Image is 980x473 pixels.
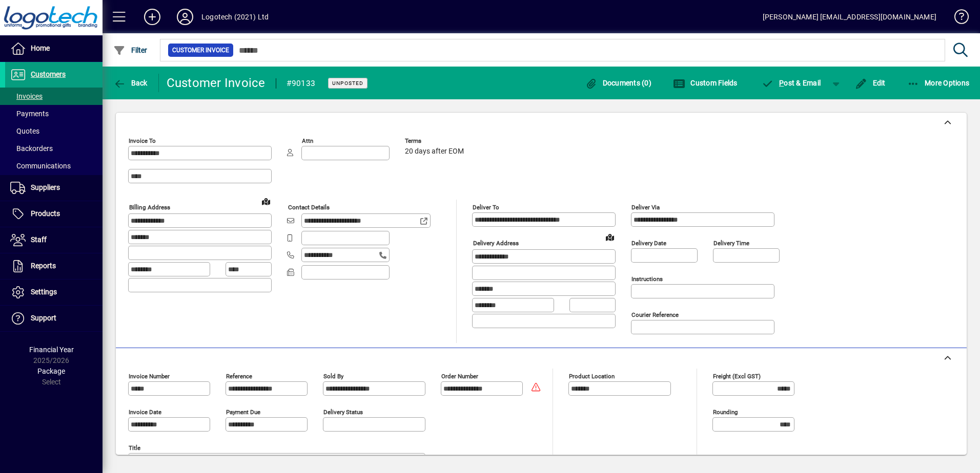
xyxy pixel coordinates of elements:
span: Filter [113,46,148,54]
mat-label: Deliver To [473,204,499,211]
span: Payments [10,110,49,118]
span: P [779,79,784,87]
span: ost & Email [762,79,821,87]
span: Customers [31,70,66,78]
mat-label: Deliver via [631,204,660,211]
span: Support [31,314,56,322]
span: Settings [31,288,57,296]
span: Communications [10,162,71,170]
mat-label: Invoice number [129,373,170,380]
span: Unposted [332,80,363,87]
a: Suppliers [5,175,103,201]
mat-label: Delivery time [713,240,749,247]
span: Customer Invoice [172,45,229,55]
span: Products [31,209,60,218]
a: Support [5,306,103,331]
div: Logotech (2021) Ltd [201,9,269,25]
mat-label: Instructions [631,275,663,283]
button: Edit [852,74,888,92]
mat-label: Title [129,444,140,451]
span: 20 days after EOM [405,147,464,156]
a: Home [5,36,103,61]
span: Terms [405,138,466,144]
span: Quotes [10,127,39,135]
span: Suppliers [31,183,60,191]
a: Quotes [5,122,103,140]
mat-label: Rounding [713,408,738,416]
mat-label: Sold by [323,373,343,380]
a: Communications [5,157,103,175]
mat-label: Product location [569,373,615,380]
div: Customer Invoice [167,75,266,91]
span: Invoices [10,92,43,100]
button: Filter [111,41,150,59]
a: Products [5,201,103,227]
button: Post & Email [757,74,826,92]
span: More Options [907,79,970,87]
mat-label: Courier Reference [631,311,679,318]
span: Backorders [10,144,53,153]
button: Back [111,74,150,92]
a: Staff [5,227,103,253]
a: Invoices [5,88,103,105]
mat-label: Attn [302,137,313,144]
mat-label: Delivery status [323,408,363,416]
mat-label: Reference [226,373,252,380]
div: #90133 [287,75,316,92]
mat-label: Invoice To [129,137,156,144]
a: View on map [258,193,274,209]
span: Custom Fields [673,79,738,87]
a: Knowledge Base [947,2,967,35]
mat-label: Order number [441,373,478,380]
app-page-header-button: Back [103,74,159,92]
span: Reports [31,262,56,270]
a: Settings [5,279,103,305]
span: Home [31,44,50,52]
span: Back [113,79,148,87]
mat-label: Delivery date [631,240,666,247]
a: Payments [5,105,103,122]
mat-label: Payment due [226,408,260,416]
a: Backorders [5,140,103,157]
a: Reports [5,253,103,279]
mat-label: Invoice date [129,408,161,416]
span: Package [37,367,65,375]
button: Add [136,8,169,26]
button: Profile [169,8,201,26]
button: Custom Fields [670,74,740,92]
span: Documents (0) [585,79,651,87]
button: More Options [905,74,972,92]
span: Edit [855,79,886,87]
span: Financial Year [29,346,74,354]
span: Staff [31,235,47,244]
div: [PERSON_NAME] [EMAIL_ADDRESS][DOMAIN_NAME] [763,9,936,25]
button: Documents (0) [582,74,654,92]
mat-label: Freight (excl GST) [713,373,761,380]
a: View on map [602,229,618,245]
